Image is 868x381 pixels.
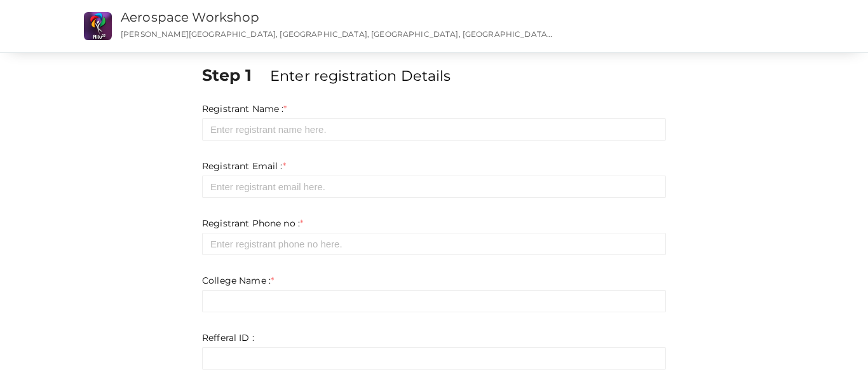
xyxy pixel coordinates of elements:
label: College Name : [202,274,274,287]
label: Refferal ID : [202,331,254,344]
p: [PERSON_NAME][GEOGRAPHIC_DATA], [GEOGRAPHIC_DATA], [GEOGRAPHIC_DATA], [GEOGRAPHIC_DATA], [GEOGRAP... [121,29,555,39]
label: Registrant Phone no : [202,217,303,230]
img: PAKXAWLW_small.png [84,12,112,40]
label: Enter registration Details [270,66,451,86]
input: Enter registrant email here. [202,176,666,198]
input: Enter registrant name here. [202,118,666,141]
label: Step 1 [202,64,268,87]
input: Enter registrant phone no here. [202,233,666,255]
label: Registrant Name : [202,102,287,115]
a: Aerospace Workshop [121,10,260,25]
label: Registrant Email : [202,160,286,172]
